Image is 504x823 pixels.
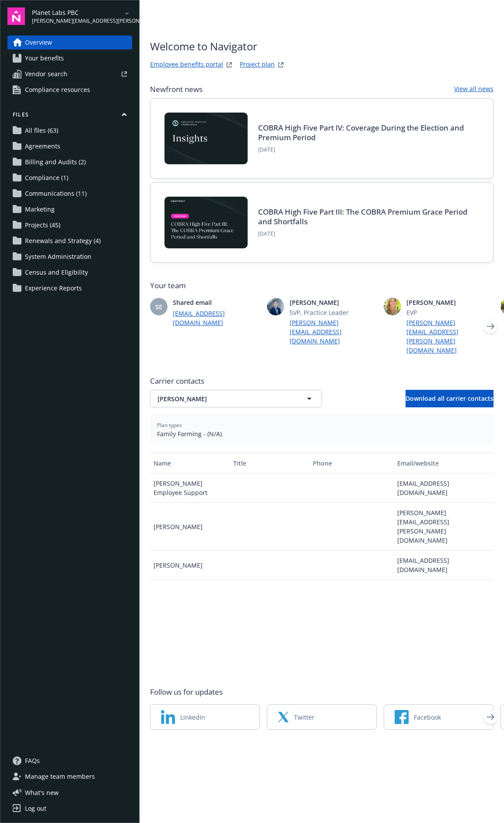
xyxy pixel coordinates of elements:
span: Communications (11) [25,187,87,201]
a: Experience Reports [7,281,132,295]
span: [PERSON_NAME][EMAIL_ADDRESS][PERSON_NAME][DOMAIN_NAME] [32,17,122,25]
button: Name [150,452,230,473]
div: [PERSON_NAME] Employee Support [150,473,230,503]
a: Renewals and Strategy (4) [7,234,132,248]
img: navigator-logo.svg [7,7,25,25]
span: Projects (45) [25,218,60,232]
span: Twitter [294,713,315,722]
a: Project plan [240,60,275,70]
span: Billing and Audits (2) [25,155,86,169]
a: [PERSON_NAME][EMAIL_ADDRESS][PERSON_NAME][DOMAIN_NAME] [406,318,493,355]
a: [EMAIL_ADDRESS][DOMAIN_NAME] [173,309,260,327]
img: Card Image - EB Compliance Insights.png [164,113,248,164]
div: Phone [313,459,390,468]
a: Twitter [267,704,377,730]
span: Overview [25,35,52,49]
div: Log out [25,802,46,816]
button: Files [7,111,132,122]
img: photo [384,298,401,315]
span: Shared email [173,298,260,307]
div: [PERSON_NAME] [150,503,230,551]
a: projectPlanWebsite [276,60,286,70]
span: Agreements [25,139,60,153]
span: All files (63) [25,124,58,138]
span: Experience Reports [25,281,82,295]
div: [EMAIL_ADDRESS][DOMAIN_NAME] [394,551,493,580]
span: Newfront news [150,84,203,95]
span: Compliance resources [25,83,90,97]
span: System Administration [25,250,91,264]
a: View all news [454,84,493,95]
span: Plan types [157,421,486,429]
img: BLOG-Card Image - Compliance - COBRA High Five Pt 3 - 09-03-25.jpg [164,197,248,248]
a: All files (63) [7,124,132,138]
img: photo [267,298,284,315]
a: COBRA High Five Part IV: Coverage During the Election and Premium Period [258,123,464,142]
a: Billing and Audits (2) [7,155,132,169]
a: Employee benefits portal [150,60,223,70]
div: [PERSON_NAME][EMAIL_ADDRESS][PERSON_NAME][DOMAIN_NAME] [394,503,493,551]
button: [PERSON_NAME] [150,390,322,407]
a: Communications (11) [7,187,132,201]
a: System Administration [7,250,132,264]
span: FAQs [25,754,40,768]
span: Planet Labs PBC [32,8,122,17]
a: Compliance resources [7,83,132,97]
a: Next [483,319,497,333]
a: Facebook [384,704,493,730]
button: Email/website [394,452,493,473]
span: [PERSON_NAME] [406,298,493,307]
span: Your benefits [25,51,64,65]
a: LinkedIn [150,704,260,730]
button: What's new [7,788,73,797]
a: Projects (45) [7,218,132,232]
span: SVP, Practice Leader [290,308,377,317]
span: Download all carrier contacts [406,394,493,403]
a: FAQs [7,754,132,768]
a: Overview [7,35,132,49]
a: arrowDropDown [122,8,132,18]
a: striveWebsite [224,60,234,70]
span: Vendor search [25,67,67,81]
span: Carrier contacts [150,376,493,386]
span: SE [155,302,162,311]
span: Compliance (1) [25,171,68,185]
a: Vendor search [7,67,132,81]
a: Census and Eligibility [7,265,132,279]
span: [DATE] [258,146,469,154]
span: [PERSON_NAME] [157,394,289,403]
a: Agreements [7,139,132,153]
span: Manage team members [25,770,95,784]
button: Title [230,452,309,473]
span: What ' s new [25,788,59,797]
a: COBRA High Five Part III: The COBRA Premium Grace Period and Shortfalls [258,207,468,226]
span: Follow us for updates [150,687,223,697]
button: Planet Labs PBC[PERSON_NAME][EMAIL_ADDRESS][PERSON_NAME][DOMAIN_NAME]arrowDropDown [32,7,132,25]
span: Census and Eligibility [25,265,88,279]
span: EVP [406,308,493,317]
span: Family Forming - (N/A) [157,429,486,438]
a: Marketing [7,202,132,216]
div: Title [233,459,306,468]
div: Email/website [397,459,490,468]
span: Your team [150,280,493,291]
span: [PERSON_NAME] [290,298,377,307]
button: Download all carrier contacts [406,390,493,407]
div: [PERSON_NAME] [150,551,230,580]
span: Renewals and Strategy (4) [25,234,101,248]
button: Phone [309,452,394,473]
a: Manage team members [7,770,132,784]
span: LinkedIn [180,713,205,722]
div: [EMAIL_ADDRESS][DOMAIN_NAME] [394,473,493,503]
div: Name [154,459,226,468]
a: [PERSON_NAME][EMAIL_ADDRESS][DOMAIN_NAME] [290,318,377,346]
span: Marketing [25,202,55,216]
span: Facebook [414,713,441,722]
a: Your benefits [7,51,132,65]
span: Welcome to Navigator [150,39,286,54]
a: Next [483,710,497,724]
span: [DATE] [258,230,469,238]
a: Compliance (1) [7,171,132,185]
